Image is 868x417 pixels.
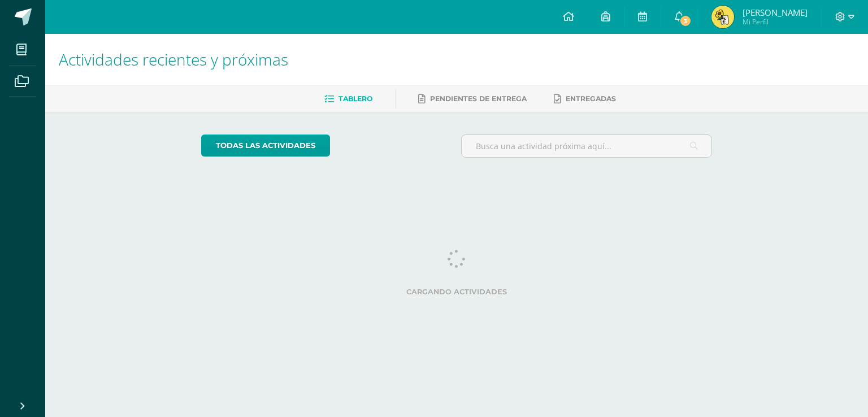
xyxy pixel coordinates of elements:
span: Mi Perfil [743,17,808,27]
span: Actividades recientes y próximas [59,49,288,70]
img: daea8346063d1f66b41902912afa7a09.png [711,6,734,28]
span: [PERSON_NAME] [743,7,808,18]
a: Tablero [324,90,372,108]
span: Pendientes de entrega [430,94,527,103]
span: Tablero [338,94,372,103]
span: 3 [679,15,692,27]
span: Entregadas [566,94,616,103]
label: Cargando actividades [201,288,713,296]
a: Entregadas [554,90,616,108]
input: Busca una actividad próxima aquí... [462,135,712,157]
a: todas las Actividades [201,134,330,157]
a: Pendientes de entrega [418,90,527,108]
